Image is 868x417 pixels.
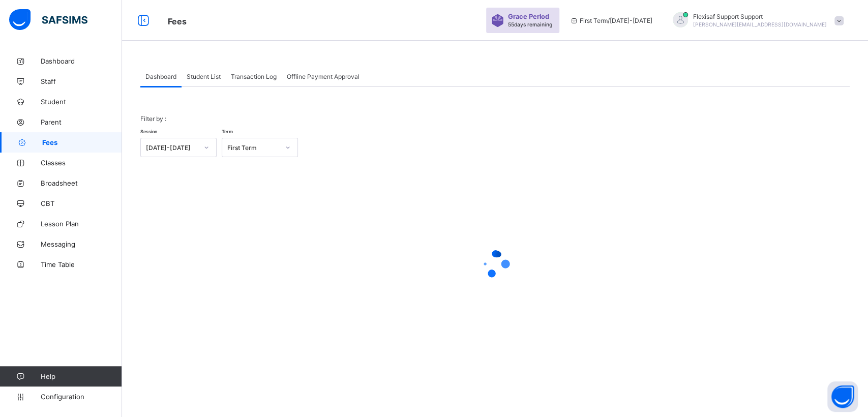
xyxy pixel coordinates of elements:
[222,129,233,134] span: Term
[41,98,122,106] span: Student
[41,159,122,167] span: Classes
[41,118,122,126] span: Parent
[9,9,87,31] img: safsims
[663,12,849,29] div: Flexisaf Support Support
[140,129,157,134] span: Session
[693,13,827,20] span: Flexisaf Support Support
[227,144,279,152] div: First Term
[41,260,122,269] span: Time Table
[491,14,504,27] img: sticker-purple.71386a28dfed39d6af7621340158ba97.svg
[42,138,122,146] span: Fees
[41,57,122,65] span: Dashboard
[41,77,122,85] span: Staff
[231,73,277,80] span: Transaction Log
[146,144,198,152] div: [DATE]-[DATE]
[287,73,360,80] span: Offline Payment Approval
[508,13,549,20] span: Grace Period
[41,393,122,401] span: Configuration
[41,240,122,248] span: Messaging
[41,179,122,187] span: Broadsheet
[41,199,122,207] span: CBT
[693,21,827,27] span: [PERSON_NAME][EMAIL_ADDRESS][DOMAIN_NAME]
[570,17,652,24] span: session/term information
[41,372,122,380] span: Help
[508,21,552,27] span: 55 days remaining
[187,73,221,80] span: Student List
[827,381,858,412] button: Open asap
[140,115,166,123] span: Filter by :
[145,73,176,80] span: Dashboard
[168,16,187,26] span: Fees
[41,220,122,228] span: Lesson Plan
